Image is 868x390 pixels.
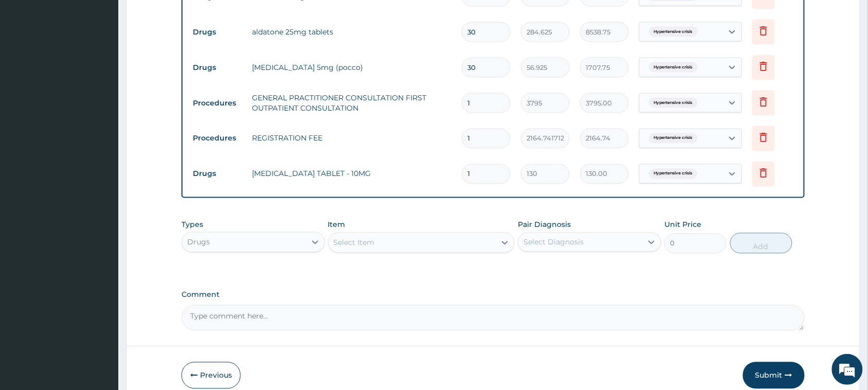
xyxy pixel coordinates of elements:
[730,233,792,254] button: Add
[169,5,193,30] div: Minimize live chat window
[182,291,805,299] label: Comment
[182,221,203,229] label: Types
[523,237,584,247] div: Select Diagnosis
[188,58,247,77] td: Drugs
[649,98,698,108] span: Hypertensive crisis
[187,237,210,247] div: Drugs
[188,94,247,113] td: Procedures
[328,220,346,230] label: Item
[518,220,571,230] label: Pair Diagnosis
[649,62,698,73] span: Hypertensive crisis
[743,362,805,389] button: Submit
[247,87,457,118] td: GENERAL PRACTITIONER CONSULTATION FIRST OUTPATIENT CONSULTATION
[247,128,457,149] td: REGISTRATION FEE
[649,27,698,37] span: Hypertensive crisis
[247,57,457,78] td: [MEDICAL_DATA] 5mg (pocco)
[188,165,247,184] td: Drugs
[247,22,457,42] td: aldatone 25mg tablets
[188,129,247,148] td: Procedures
[649,133,698,144] span: Hypertensive crisis
[5,281,196,317] textarea: Type your message and hit 'Enter'
[19,51,42,77] img: d_794563401_company_1708531726252_794563401
[247,164,457,184] td: [MEDICAL_DATA] TABLET - 10MG
[53,58,173,71] div: Chat with us now
[182,362,241,389] button: Previous
[334,238,375,248] div: Select Item
[188,23,247,42] td: Drugs
[649,169,698,179] span: Hypertensive crisis
[60,130,142,234] span: We're online!
[664,220,701,230] label: Unit Price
